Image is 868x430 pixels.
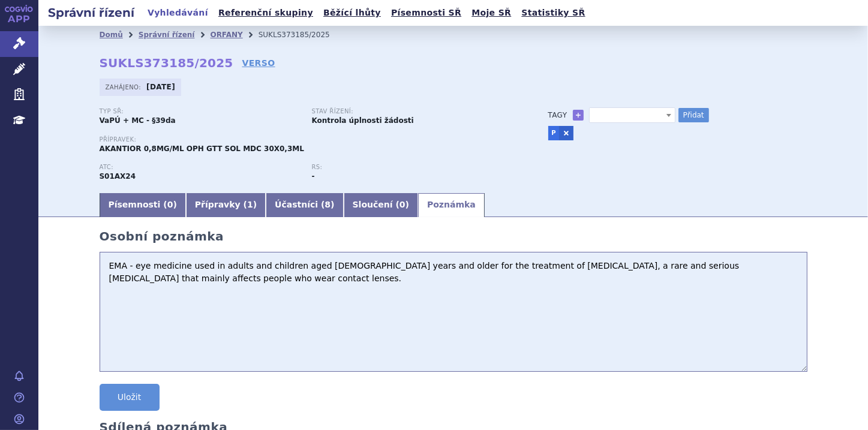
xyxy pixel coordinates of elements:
h3: Tagy [548,108,567,122]
strong: Kontrola úplnosti žádosti [312,116,414,125]
strong: VaPÚ + MC - §39da [100,116,176,125]
strong: POLYHEXANID [100,172,136,181]
a: ORFANY [210,31,242,39]
a: Poznámka [418,193,485,217]
a: Účastníci (8) [266,193,343,217]
span: 1 [247,200,253,209]
a: Písemnosti (0) [100,193,186,217]
span: AKANTIOR 0,8MG/ML OPH GTT SOL MDC 30X0,3ML [100,145,304,153]
p: RS: [312,164,512,171]
p: Stav řízení: [312,108,512,115]
a: VERSO [242,57,275,69]
a: Sloučení (0) [344,193,418,217]
a: Běžící lhůty [320,5,385,21]
a: Domů [100,31,123,39]
span: Zahájeno: [106,82,143,92]
span: 8 [325,200,331,209]
strong: SUKLS373185/2025 [100,56,233,70]
a: Správní řízení [139,31,195,39]
p: Typ SŘ: [100,108,300,115]
p: ATC: [100,164,300,171]
span: 0 [400,200,406,209]
span: P [589,107,675,123]
strong: - [312,172,315,181]
h2: Správní řízení [38,4,144,21]
button: Přidat [678,108,709,122]
a: + [573,110,584,121]
a: Moje SŘ [468,5,515,21]
strong: [DATE] [146,83,175,91]
li: SUKLS373185/2025 [259,26,346,44]
p: Přípravek: [100,136,524,143]
a: Vyhledávání [144,5,212,21]
button: Uložit [100,384,160,411]
a: P [548,126,560,140]
a: Statistiky SŘ [518,5,588,21]
a: Referenční skupiny [215,5,317,21]
h2: Osobní poznámka [100,229,807,243]
a: Přípravky (1) [186,193,266,217]
a: Písemnosti SŘ [388,5,465,21]
span: 0 [167,200,173,209]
